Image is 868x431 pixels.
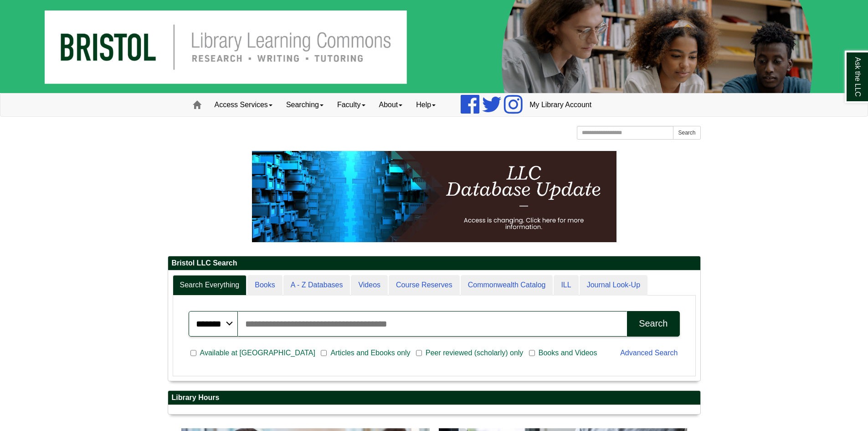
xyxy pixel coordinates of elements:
[168,256,700,270] h2: Bristol LLC Search
[190,349,196,357] input: Available at [GEOGRAPHIC_DATA]
[523,93,598,116] a: My Library Account
[422,348,527,358] span: Peer reviewed (scholarly) only
[252,151,616,242] img: HTML tutorial
[327,348,414,358] span: Articles and Ebooks only
[580,275,647,296] a: Journal Look-Up
[168,391,700,405] h2: Library Hours
[173,275,247,296] a: Search Everything
[208,93,279,116] a: Access Services
[283,275,350,296] a: A - Z Databases
[639,318,668,329] div: Search
[554,275,578,296] a: ILL
[529,349,535,357] input: Books and Videos
[321,349,327,357] input: Articles and Ebooks only
[416,349,422,357] input: Peer reviewed (scholarly) only
[351,275,388,296] a: Videos
[330,93,372,116] a: Faculty
[279,93,330,116] a: Searching
[247,275,282,296] a: Books
[389,275,460,296] a: Course Reserves
[620,349,678,357] a: Advanced Search
[673,126,700,140] button: Search
[409,93,442,116] a: Help
[461,275,553,296] a: Commonwealth Catalog
[196,348,319,358] span: Available at [GEOGRAPHIC_DATA]
[535,348,601,358] span: Books and Videos
[627,311,679,337] button: Search
[372,93,410,116] a: About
